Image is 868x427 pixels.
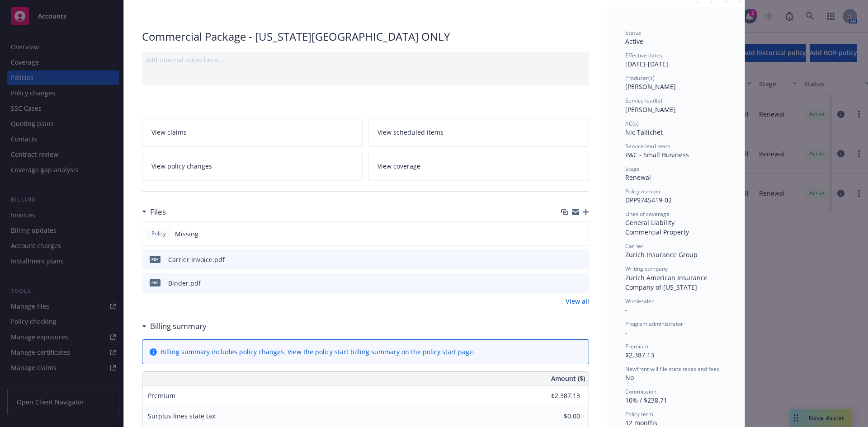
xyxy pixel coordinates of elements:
span: Zurich Insurance Group [625,250,698,259]
span: Policy [150,230,168,238]
div: Billing summary includes policy changes. View the policy start billing summary on the . [160,347,475,357]
span: Amount ($) [551,374,585,383]
input: 0.00 [527,409,585,423]
span: pdf [150,279,160,286]
span: Status [625,29,641,37]
span: View coverage [377,161,420,171]
span: Service lead(s) [625,97,662,104]
div: Commercial Package - [US_STATE][GEOGRAPHIC_DATA] ONLY [142,29,589,44]
div: Binder.pdf [168,278,201,288]
a: View scheduled items [368,118,589,146]
button: download file [563,255,570,264]
span: Carrier [625,242,643,250]
a: View all [566,296,589,306]
span: Policy term [625,410,653,418]
span: Effective dates [625,52,662,59]
div: General Liability [625,218,726,227]
a: View policy changes [142,152,363,180]
h3: Billing summary [150,320,207,332]
span: Renewal [625,173,651,182]
span: - [625,305,627,314]
span: Surplus lines state tax [148,412,215,420]
span: 12 months [625,418,657,427]
button: preview file [577,255,585,264]
span: Premium [625,343,648,350]
span: Service lead team [625,142,670,150]
div: Add internal notes here... [146,55,585,65]
span: [PERSON_NAME] [625,105,676,114]
span: Program administrator [625,320,683,328]
span: Stage [625,165,640,173]
div: Billing summary [142,320,207,332]
button: preview file [577,278,585,288]
span: Nic Tallichet [625,128,663,136]
h3: Files [150,206,166,218]
a: policy start page [423,347,473,356]
span: $2,387.13 [625,351,654,359]
a: View coverage [368,152,589,180]
span: AC(s) [625,120,639,127]
span: No [625,373,634,382]
span: - [625,328,627,337]
div: Commercial Property [625,227,726,237]
button: download file [563,278,570,288]
input: 0.00 [527,389,585,403]
div: [DATE] - [DATE] [625,52,726,69]
span: View scheduled items [377,127,443,137]
span: Wholesaler [625,297,654,305]
span: Policy number [625,188,661,195]
span: Commission [625,388,656,395]
span: 10% / $238.71 [625,396,667,404]
a: View claims [142,118,363,146]
span: pdf [150,256,160,263]
span: Missing [175,229,198,239]
span: View policy changes [151,161,212,171]
span: P&C - Small Business [625,150,689,159]
span: [PERSON_NAME] [625,82,676,91]
span: Producer(s) [625,74,655,82]
span: Active [625,37,643,46]
span: View claims [151,127,187,137]
div: Files [142,206,166,218]
span: DPP9745419-02 [625,196,672,204]
span: Zurich American Insurance Company of [US_STATE] [625,273,709,291]
div: Carrier Invoice.pdf [168,255,225,264]
span: Lines of coverage [625,210,670,218]
span: Newfront will file state taxes and fees [625,365,719,373]
span: Premium [148,391,175,400]
span: Writing company [625,265,668,272]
